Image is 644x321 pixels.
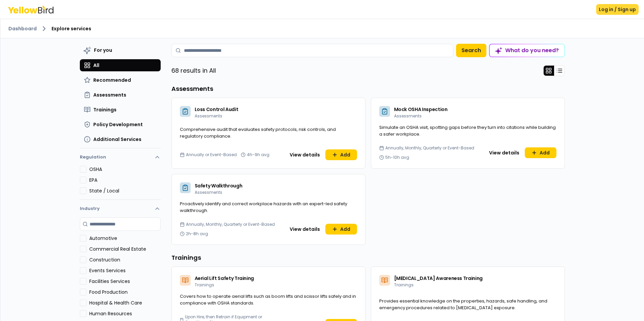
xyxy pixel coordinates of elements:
[180,126,336,139] span: Comprehensive audit that evaluates safety protocols, risk controls, and regulatory compliance.
[80,44,161,57] button: For you
[80,59,161,71] button: All
[89,166,161,173] label: OSHA
[93,62,99,69] span: All
[80,133,161,145] button: Additional Services
[394,106,448,113] span: Mock OSHA Inspection
[89,310,161,317] label: Human Resources
[325,224,357,235] button: Add
[80,104,161,116] button: Trainings
[89,177,161,183] label: EPA
[89,267,161,274] label: Events Services
[456,44,486,57] button: Search
[394,275,483,282] span: [MEDICAL_DATA] Awareness Training
[489,44,565,57] button: What do you need?
[94,47,112,53] span: For you
[89,235,161,242] label: Automotive
[93,106,117,113] span: Trainings
[89,187,161,194] label: State / Local
[379,124,556,137] span: Simulate an OSHA visit, spotting gaps before they turn into citations while building a safer work...
[89,278,161,285] label: Facilities Services
[171,253,565,262] h3: Trainings
[80,200,161,217] button: Industry
[80,74,161,86] button: Recommended
[379,298,547,311] span: Provides essential knowledge on the properties, hazards, safe handling, and emergency procedures ...
[180,201,347,214] span: Proactively identify and correct workplace hazards with an expert-led safety walkthrough.
[89,289,161,295] label: Food Production
[186,222,275,227] span: Annually, Monthly, Quarterly or Event-Based
[286,149,324,160] button: View details
[186,152,237,157] span: Annually or Event-Based
[195,189,222,195] span: Assessments
[93,77,131,83] span: Recommended
[93,136,141,143] span: Additional Services
[490,44,564,57] div: What do you need?
[89,299,161,306] label: Hospital & Health Care
[52,25,91,32] span: Explore services
[525,147,556,158] button: Add
[195,282,214,288] span: Trainings
[596,4,639,15] button: Log in / Sign up
[80,118,161,131] button: Policy Development
[89,256,161,263] label: Construction
[180,293,356,306] span: Covers how to operate aerial lifts such as boom lifts and scissor lifts safely and in compliance ...
[8,25,636,33] nav: breadcrumb
[485,147,523,158] button: View details
[195,275,254,282] span: Aerial Lift Safety Training
[195,182,243,189] span: Safety Walkthrough
[80,89,161,101] button: Assessments
[171,66,216,75] p: 68 results in All
[171,84,565,94] h3: Assessments
[89,246,161,252] label: Commercial Real Estate
[93,121,143,128] span: Policy Development
[385,145,474,151] span: Annually, Monthly, Quarterly or Event-Based
[286,224,324,235] button: View details
[247,152,269,157] span: 4h-9h avg
[195,106,238,113] span: Loss Control Audit
[186,231,208,237] span: 2h-8h avg
[325,149,357,160] button: Add
[195,113,222,119] span: Assessments
[80,151,161,166] button: Regulation
[93,92,126,98] span: Assessments
[80,166,161,200] div: Regulation
[8,25,37,32] a: Dashboard
[394,113,422,119] span: Assessments
[385,155,409,160] span: 5h-10h avg
[394,282,414,288] span: Trainings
